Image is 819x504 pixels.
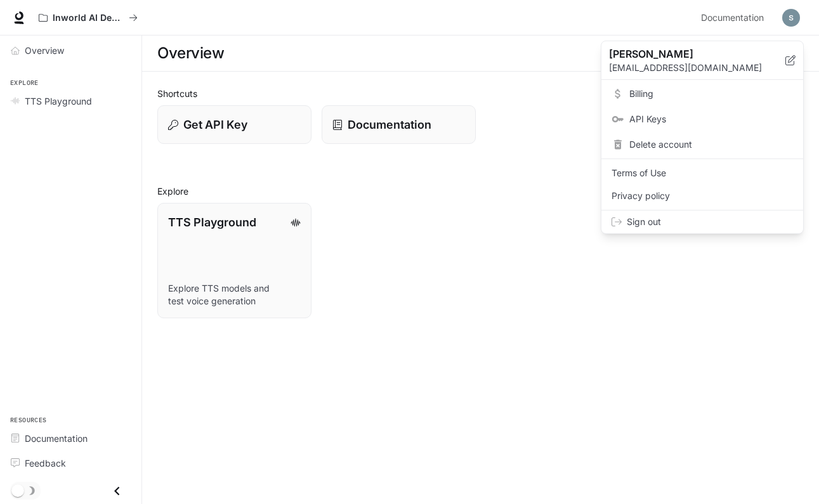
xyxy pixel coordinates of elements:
div: Delete account [604,133,801,156]
span: Privacy policy [612,190,793,202]
span: Billing [629,87,793,100]
span: Terms of Use [612,167,793,179]
span: Delete account [629,138,793,151]
a: API Keys [604,108,801,131]
p: [PERSON_NAME] [609,46,765,61]
span: Sign out [627,216,793,228]
a: Privacy policy [604,184,801,207]
span: API Keys [629,113,793,126]
div: [PERSON_NAME][EMAIL_ADDRESS][DOMAIN_NAME] [601,41,803,80]
p: [EMAIL_ADDRESS][DOMAIN_NAME] [609,61,785,74]
a: Terms of Use [604,162,801,184]
a: Billing [604,82,801,105]
div: Sign out [601,210,803,233]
